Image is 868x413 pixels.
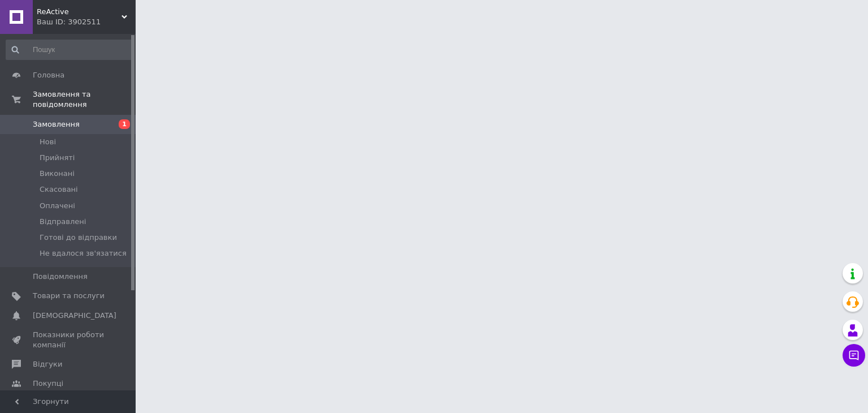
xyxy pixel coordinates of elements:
span: Готові до відправки [40,233,117,243]
span: Не вдалося зв'язатися [40,248,127,259]
span: Оплачені [40,201,75,211]
span: Замовлення [33,119,80,130]
span: Замовлення та повідомлення [33,89,136,110]
span: Повідомлення [33,272,88,282]
span: Показники роботи компанії [33,330,105,350]
input: Пошук [6,40,133,60]
span: Відгуки [33,359,62,369]
span: Головна [33,70,64,80]
span: ReActive [37,7,121,17]
button: Чат з покупцем [843,344,865,367]
span: 1 [119,119,130,129]
span: Товари та послуги [33,291,105,301]
div: Ваш ID: 3902511 [37,17,136,27]
span: Виконані [40,169,75,179]
span: Відправлені [40,217,86,227]
span: Покупці [33,378,63,389]
span: Прийняті [40,153,75,163]
span: Нові [40,137,56,147]
span: Скасовані [40,184,78,195]
span: [DEMOGRAPHIC_DATA] [33,311,116,321]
